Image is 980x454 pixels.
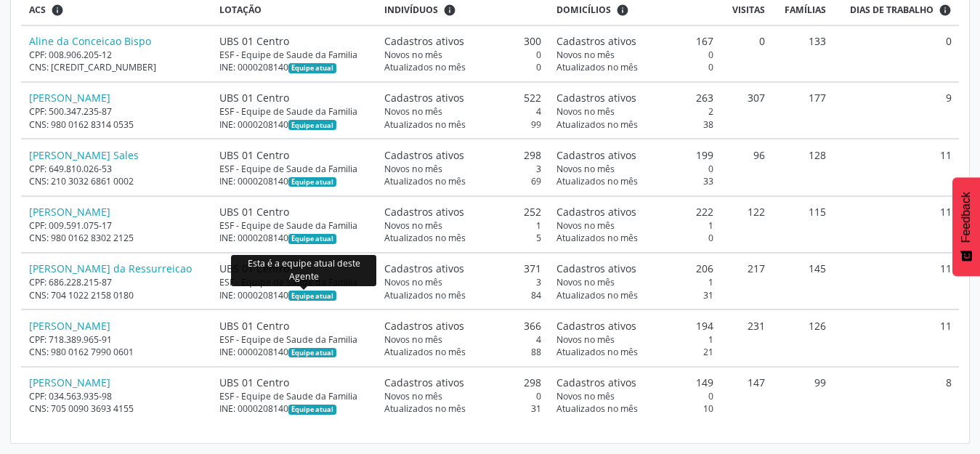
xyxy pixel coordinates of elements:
span: Cadastros ativos [384,90,464,105]
div: UBS 01 Centro [219,375,368,390]
span: Atualizados no mês [556,118,638,131]
span: Atualizados no mês [384,175,466,187]
div: 522 [384,90,541,105]
span: Novos no mês [384,163,442,175]
td: 99 [772,367,833,423]
div: INE: 0000208140 [219,118,368,131]
td: 11 [833,139,959,195]
div: 0 [384,61,541,73]
div: CNS: 980 0162 7990 0601 [29,346,205,358]
div: 206 [556,261,713,276]
div: 5 [384,232,541,244]
a: [PERSON_NAME] [29,91,110,105]
span: Esta é a equipe atual deste Agente [288,120,336,130]
td: 307 [721,82,773,139]
div: 0 [384,49,541,61]
div: 1 [556,276,713,288]
div: INE: 0000208140 [219,61,368,73]
div: UBS 01 Centro [219,90,368,105]
span: Cadastros ativos [556,147,636,163]
span: Atualizados no mês [384,346,466,358]
div: 31 [384,402,541,415]
td: 122 [721,196,773,253]
td: 217 [721,253,773,309]
a: [PERSON_NAME] [29,376,110,389]
div: 99 [384,118,541,131]
div: CPF: 649.810.026-53 [29,163,205,175]
div: CPF: 008.906.205-12 [29,49,205,61]
span: Atualizados no mês [384,232,466,244]
div: 149 [556,375,713,390]
div: 10 [556,402,713,415]
span: Cadastros ativos [384,33,464,49]
span: Atualizados no mês [384,289,466,301]
span: Novos no mês [556,276,615,288]
div: 38 [556,118,713,131]
div: CNS: [CREDIT_CARD_NUMBER] [29,61,205,73]
td: 8 [833,367,959,423]
td: 133 [772,25,833,82]
td: 231 [721,309,773,366]
span: Novos no mês [384,333,442,346]
span: ACS [29,4,46,17]
a: [PERSON_NAME] [29,205,110,219]
div: ESF - Equipe de Saude da Familia [219,105,368,118]
td: 0 [721,25,773,82]
td: 9 [833,82,959,139]
div: INE: 0000208140 [219,289,368,301]
div: ESF - Equipe de Saude da Familia [219,333,368,346]
i: <div class="text-left"> <div> <strong>Cadastros ativos:</strong> Cadastros que estão vinculados a... [616,4,629,17]
div: ESF - Equipe de Saude da Familia [219,219,368,232]
span: Novos no mês [556,163,615,175]
span: Cadastros ativos [556,204,636,219]
div: 84 [384,289,541,301]
div: 222 [556,204,713,219]
span: Atualizados no mês [556,346,638,358]
div: 194 [556,318,713,333]
a: [PERSON_NAME] da Ressurreicao [29,262,192,275]
div: INE: 0000208140 [219,402,368,415]
div: UBS 01 Centro [219,147,368,163]
div: 4 [384,333,541,346]
span: Novos no mês [384,219,442,232]
div: 298 [384,147,541,163]
span: Cadastros ativos [384,375,464,390]
span: Atualizados no mês [556,61,638,73]
div: 69 [384,175,541,187]
span: Cadastros ativos [556,90,636,105]
i: Dias em que o(a) ACS fez pelo menos uma visita, ou ficha de cadastro individual ou cadastro domic... [939,4,952,17]
span: Novos no mês [556,219,615,232]
div: 4 [384,105,541,118]
div: 1 [384,219,541,232]
td: 11 [833,253,959,309]
span: Novos no mês [556,390,615,402]
div: 300 [384,33,541,49]
div: 0 [556,49,713,61]
div: 0 [384,390,541,402]
span: Cadastros ativos [556,318,636,333]
span: Esta é a equipe atual deste Agente [288,63,336,73]
div: 2 [556,105,713,118]
div: CPF: 009.591.075-17 [29,219,205,232]
div: 0 [556,61,713,73]
div: CNS: 980 0162 8302 2125 [29,232,205,244]
div: CNS: 705 0090 3693 4155 [29,402,205,415]
a: [PERSON_NAME] Sales [29,148,139,162]
div: CPF: 718.389.965-91 [29,333,205,346]
div: 0 [556,163,713,175]
span: Esta é a equipe atual deste Agente [288,177,336,187]
span: Cadastros ativos [384,261,464,276]
button: Feedback - Mostrar pesquisa [952,177,980,276]
div: 1 [556,333,713,346]
div: 3 [384,163,541,175]
div: 371 [384,261,541,276]
span: Atualizados no mês [384,118,466,131]
span: Dias de trabalho [850,4,934,17]
span: Atualizados no mês [384,402,466,415]
td: 177 [772,82,833,139]
i: ACSs que estiveram vinculados a uma UBS neste período, mesmo sem produtividade. [51,4,64,17]
span: Cadastros ativos [384,147,464,163]
div: Esta é a equipe atual deste Agente [231,255,376,287]
div: 0 [556,390,713,402]
span: Novos no mês [556,333,615,346]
